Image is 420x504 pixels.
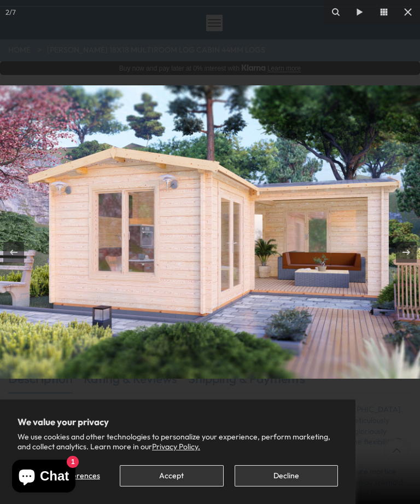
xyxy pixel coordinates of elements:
[152,442,200,451] a: Privacy Policy.
[382,225,420,280] button: Next
[9,460,79,495] inbox-online-store-chat: Shopify online store chat
[235,465,338,486] button: Decline
[120,465,223,486] button: Accept
[17,417,338,427] h2: We value your privacy
[17,432,338,451] p: We use cookies and other technologies to personalize your experience, perform marketing, and coll...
